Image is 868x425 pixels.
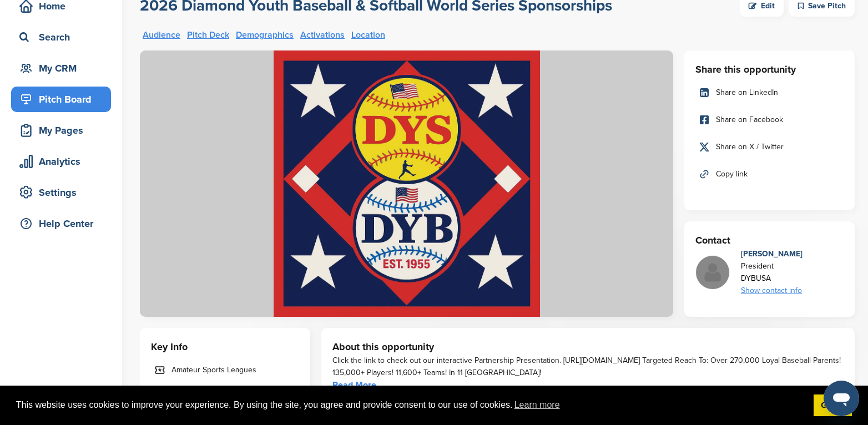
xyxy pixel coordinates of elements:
[151,339,299,355] h3: Key Info
[11,118,111,143] a: My Pages
[17,89,111,109] div: Pitch Board
[11,87,111,112] a: Pitch Board
[17,120,111,140] div: My Pages
[171,364,256,376] span: Amateur Sports Leagues
[824,381,859,416] iframe: Button to launch messaging window
[741,285,803,297] div: Show contact info
[741,260,803,272] div: President
[17,183,111,203] div: Settings
[236,31,294,39] a: Demographics
[187,31,229,39] a: Pitch Deck
[143,31,180,39] a: Audience
[17,58,111,78] div: My CRM
[695,163,844,186] a: Copy link
[695,108,844,131] a: Share on Facebook
[332,339,844,355] h3: About this opportunity
[716,114,783,126] span: Share on Facebook
[11,211,111,236] a: Help Center
[17,27,111,47] div: Search
[11,24,111,50] a: Search
[300,31,345,39] a: Activations
[11,55,111,81] a: My CRM
[741,248,803,260] div: [PERSON_NAME]
[695,81,844,104] a: Share on LinkedIn
[332,355,844,379] div: Click the link to check out our interactive Partnership Presentation. [URL][DOMAIN_NAME] Targeted...
[11,149,111,174] a: Analytics
[716,141,784,153] span: Share on X / Twitter
[814,394,852,417] a: dismiss cookie message
[741,272,803,285] div: DYBUSA
[140,50,673,317] img: Sponsorpitch &
[17,151,111,171] div: Analytics
[695,135,844,159] a: Share on X / Twitter
[716,87,778,99] span: Share on LinkedIn
[716,168,748,180] span: Copy link
[11,180,111,205] a: Settings
[695,62,844,77] h3: Share this opportunity
[695,232,844,248] h3: Contact
[17,214,111,234] div: Help Center
[513,397,562,413] a: learn more about cookies
[332,380,376,391] a: Read More
[351,31,385,39] a: Location
[696,256,729,289] img: Missing
[16,397,805,413] span: This website uses cookies to improve your experience. By using the site, you agree and provide co...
